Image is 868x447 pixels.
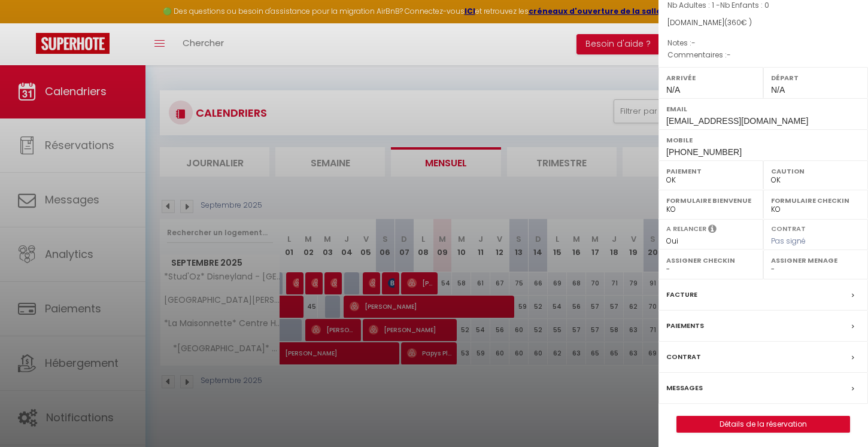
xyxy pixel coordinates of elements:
a: Détails de la réservation [677,416,849,432]
span: 360 [727,17,741,28]
label: Paiement [666,165,755,177]
label: Messages [666,382,703,394]
label: Paiements [666,320,704,332]
label: Contrat [666,351,701,363]
label: Email [666,103,860,115]
label: Formulaire Checkin [771,194,860,206]
span: Pas signé [771,236,806,246]
span: - [727,50,731,60]
label: Arrivée [666,72,755,84]
label: A relancer [666,224,706,234]
button: Détails de la réservation [676,416,850,433]
label: Assigner Checkin [666,254,755,266]
div: [DOMAIN_NAME] [667,17,859,29]
label: Contrat [771,224,806,232]
p: Commentaires : [667,49,859,61]
i: Sélectionner OUI si vous souhaiter envoyer les séquences de messages post-checkout [708,224,717,237]
span: N/A [666,85,680,95]
span: [EMAIL_ADDRESS][DOMAIN_NAME] [666,116,808,126]
label: Mobile [666,134,860,146]
label: Facture [666,288,697,301]
span: [PHONE_NUMBER] [666,147,742,157]
span: ( € ) [724,17,752,28]
span: N/A [771,85,785,95]
label: Formulaire Bienvenue [666,194,755,206]
button: Ouvrir le widget de chat LiveChat [10,5,45,41]
label: Départ [771,72,860,84]
span: - [691,38,696,48]
label: Assigner Menage [771,254,860,266]
p: Notes : [667,37,859,49]
label: Caution [771,165,860,177]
